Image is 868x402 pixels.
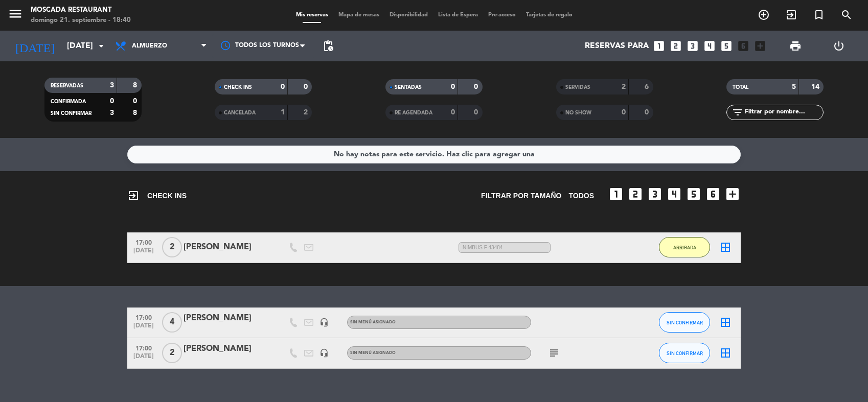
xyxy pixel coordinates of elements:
i: border_all [719,316,732,328]
span: RE AGENDADA [395,110,432,115]
i: power_settings_new [833,40,845,52]
i: add_box [753,39,767,53]
i: looks_5 [686,186,702,202]
div: No hay notas para este servicio. Haz clic para agregar una [334,149,535,160]
span: Tarjetas de regalo [521,12,578,18]
i: looks_two [669,39,682,53]
span: ARRIBADA [673,245,696,250]
strong: 0 [451,83,455,90]
span: 2 [162,343,182,363]
i: add_circle_outline [758,9,770,21]
strong: 2 [304,109,310,116]
i: search [840,9,853,21]
i: add_box [724,186,741,202]
div: [PERSON_NAME] [184,241,270,254]
strong: 14 [811,83,821,90]
span: NIMBUS F 43484 [459,242,551,253]
i: looks_3 [686,39,699,53]
span: SIN CONFIRMAR [667,320,703,325]
i: looks_3 [647,186,663,202]
span: 17:00 [131,342,156,353]
i: [DATE] [8,35,62,57]
i: looks_two [627,186,644,202]
i: subject [548,347,560,359]
span: CONFIRMADA [51,99,86,104]
i: menu [8,6,23,21]
i: border_all [719,347,732,359]
i: filter_list [732,106,744,119]
strong: 0 [645,109,651,116]
span: Pre-acceso [483,12,521,18]
div: Moscada Restaurant [31,5,131,15]
div: [PERSON_NAME] [184,312,270,325]
span: [DATE] [131,322,156,334]
strong: 0 [451,109,455,116]
strong: 0 [622,109,626,116]
i: exit_to_app [785,9,797,21]
span: NO SHOW [565,110,591,115]
span: 17:00 [131,311,156,323]
strong: 0 [304,83,310,90]
span: Disponibilidad [384,12,433,18]
span: 17:00 [131,236,156,248]
div: domingo 21. septiembre - 18:40 [31,15,131,26]
i: looks_6 [705,186,721,202]
i: headset_mic [319,348,329,358]
i: border_all [719,241,732,253]
button: menu [8,6,23,25]
span: SIN CONFIRMAR [51,111,92,116]
div: [PERSON_NAME] [184,342,270,356]
strong: 3 [110,82,114,89]
span: [DATE] [131,353,156,365]
span: RESERVADAS [51,83,83,88]
strong: 0 [133,98,139,105]
span: CANCELADA [224,110,256,115]
strong: 3 [110,109,114,116]
span: Mapa de mesas [333,12,384,18]
input: Filtrar por nombre... [744,107,823,118]
strong: 1 [281,109,285,116]
span: Lista de Espera [433,12,483,18]
button: SIN CONFIRMAR [659,343,710,363]
span: 2 [162,237,182,257]
strong: 0 [281,83,285,90]
div: LOG OUT [817,31,861,61]
i: headset_mic [319,318,329,327]
i: looks_one [652,39,666,53]
i: looks_4 [666,186,682,202]
strong: 0 [474,83,480,90]
strong: 8 [133,82,139,89]
i: arrow_drop_down [95,40,107,52]
span: SIN CONFIRMAR [667,350,703,356]
span: CHECK INS [127,190,187,202]
span: Almuerzo [132,42,167,50]
span: TODOS [568,190,594,202]
strong: 0 [110,98,114,105]
span: Sin menú asignado [350,351,396,355]
span: 4 [162,312,182,333]
span: SERVIDAS [565,85,590,90]
i: looks_5 [720,39,733,53]
span: Mis reservas [291,12,333,18]
strong: 6 [645,83,651,90]
span: Filtrar por tamaño [481,190,561,202]
strong: 2 [622,83,626,90]
span: Reservas para [585,41,649,51]
span: TOTAL [733,85,748,90]
button: SIN CONFIRMAR [659,312,710,333]
i: looks_6 [737,39,750,53]
span: pending_actions [322,40,334,52]
button: ARRIBADA [659,237,710,257]
span: SENTADAS [395,85,422,90]
span: Sin menú asignado [350,320,396,324]
strong: 0 [474,109,480,116]
strong: 8 [133,109,139,116]
i: looks_one [608,186,624,202]
strong: 5 [792,83,796,90]
span: [DATE] [131,247,156,259]
i: exit_to_app [127,190,140,202]
span: print [789,40,802,52]
i: turned_in_not [813,9,825,21]
span: CHECK INS [224,85,252,90]
i: looks_4 [703,39,716,53]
